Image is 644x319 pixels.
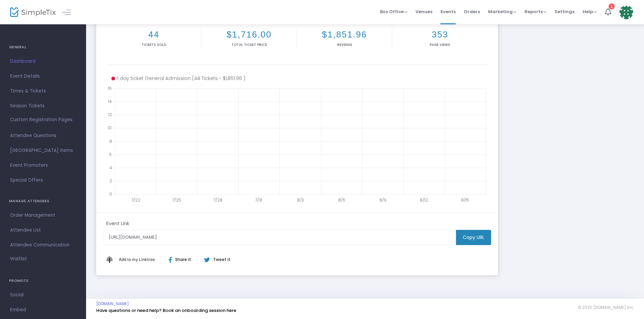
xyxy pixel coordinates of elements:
[109,164,112,170] text: 4
[131,197,140,203] text: 7/22
[10,161,76,170] span: Event Promoters
[255,197,262,203] text: 7/31
[9,274,77,288] h4: PROMOTE
[203,42,295,47] p: Total Ticket Price
[9,194,77,208] h4: MANAGE ATTENDEES
[203,29,295,40] h2: $1,716.00
[555,3,574,20] span: Settings
[379,197,386,203] text: 8/9
[162,257,204,263] div: Share it
[106,220,129,227] m-panel-subtitle: Event Link
[109,191,112,197] text: 0
[10,102,76,110] span: Season Tickets
[298,29,391,40] h2: $1,851.96
[108,112,112,117] text: 12
[10,57,76,66] span: Dashboard
[394,29,486,40] h2: 353
[172,197,181,203] text: 7/25
[10,226,76,235] span: Attendee List
[10,72,76,81] span: Event Details
[197,257,234,263] div: Tweet it
[10,211,76,220] span: Order Management
[297,197,304,203] text: 8/3
[10,256,27,262] span: Waitlist
[119,257,155,262] span: Add to my Linktree
[380,8,407,15] span: Box Office
[10,305,76,314] span: Embed
[525,8,546,15] span: Reports
[109,138,112,144] text: 8
[10,176,76,185] span: Special Offers
[108,125,112,131] text: 10
[10,131,76,140] span: Attendee Questions
[464,3,480,20] span: Orders
[10,87,76,96] span: Times & Tickets
[108,85,112,91] text: 16
[10,241,76,249] span: Attendee Communication
[109,178,112,183] text: 2
[440,3,456,20] span: Events
[96,307,236,314] a: Have questions or need help? Book an onboarding session here
[394,42,486,47] p: Page Views
[10,291,76,299] span: Social
[96,301,129,307] a: [DOMAIN_NAME]
[338,197,345,203] text: 8/6
[461,197,469,203] text: 8/15
[298,42,391,47] p: Revenue
[108,99,112,104] text: 14
[10,116,73,123] span: Custom Registration Pages
[108,29,200,40] h2: 44
[578,305,634,310] span: © 2025 [DOMAIN_NAME] Inc.
[108,42,200,47] p: Tickets sold
[117,251,157,268] button: Add This to My Linktree
[609,3,615,9] div: 1
[420,197,428,203] text: 8/12
[109,151,112,157] text: 6
[456,230,491,245] m-button: Copy URL
[415,3,432,20] span: Venues
[9,41,77,54] h4: GENERAL
[213,197,222,203] text: 7/28
[10,146,76,155] span: [GEOGRAPHIC_DATA] Items
[488,8,516,15] span: Marketing
[106,256,117,263] img: linktree
[583,8,597,15] span: Help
